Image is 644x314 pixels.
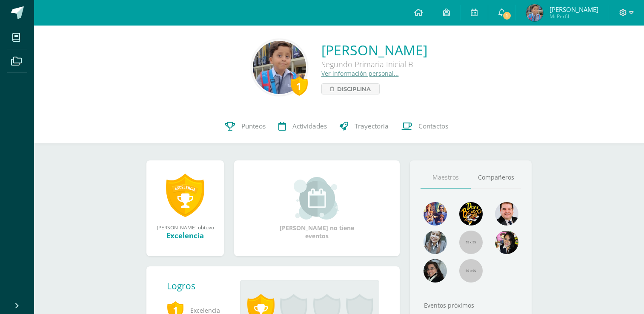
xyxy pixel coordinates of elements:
[321,83,380,94] a: Disciplina
[337,84,371,94] span: Disciplina
[167,280,233,292] div: Logros
[219,109,272,143] a: Punteos
[355,122,389,131] span: Trayectoria
[526,4,543,21] img: de52d14a6cc5fa355242f1bbd6031a88.png
[321,41,427,59] a: [PERSON_NAME]
[424,231,447,254] img: 45bd7986b8947ad7e5894cbc9b781108.png
[418,122,448,131] span: Contactos
[550,13,598,20] span: Mi Perfil
[155,231,215,240] div: Excelencia
[421,301,521,309] div: Eventos próximos
[459,202,483,226] img: 29fc2a48271e3f3676cb2cb292ff2552.png
[421,167,471,188] a: Maestros
[321,69,399,77] a: Ver información personal...
[502,11,511,20] span: 1
[459,231,483,254] img: 55x55
[550,5,598,14] span: [PERSON_NAME]
[275,177,360,240] div: [PERSON_NAME] no tiene eventos
[155,224,215,231] div: [PERSON_NAME] obtuvo
[333,109,395,143] a: Trayectoria
[424,202,447,226] img: 88256b496371d55dc06d1c3f8a5004f4.png
[294,177,340,220] img: event_small.png
[495,202,518,226] img: 79570d67cb4e5015f1d97fde0ec62c05.png
[292,122,327,131] span: Actividades
[459,259,483,283] img: 55x55
[471,167,521,188] a: Compañeros
[424,259,447,283] img: 6377130e5e35d8d0020f001f75faf696.png
[241,122,266,131] span: Punteos
[272,109,333,143] a: Actividades
[321,59,427,69] div: Segundo Primaria Inicial B
[495,231,518,254] img: ddcb7e3f3dd5693f9a3e043a79a89297.png
[253,41,306,94] img: 4f60e660c72cfdfe22961a410261bdf5.png
[291,76,308,96] div: 1
[395,109,455,143] a: Contactos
